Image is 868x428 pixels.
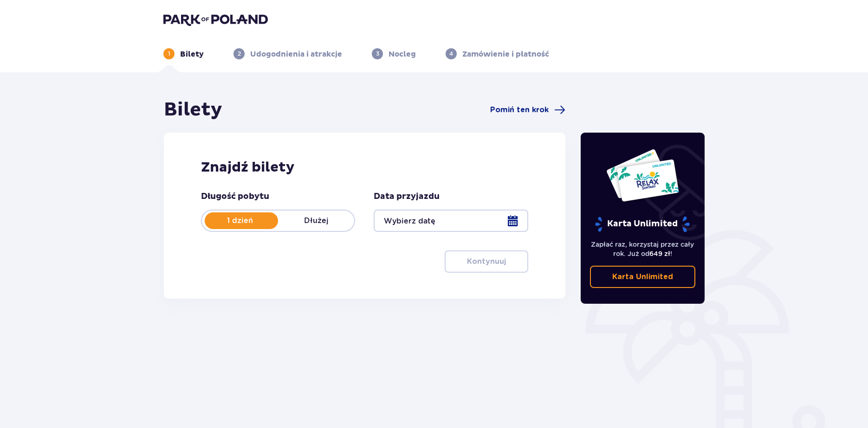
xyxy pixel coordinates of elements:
[278,216,354,226] p: Dłużej
[376,50,379,58] p: 3
[462,49,549,59] p: Zamówienie i płatność
[250,49,342,59] p: Udogodnienia i atrakcje
[649,250,670,257] span: 649 zł
[606,148,680,202] img: Dwie karty całoroczne do Suntago z napisem 'UNLIMITED RELAX', na białym tle z tropikalnymi liśćmi...
[372,48,416,59] div: 3Nocleg
[201,159,528,176] h2: Znajdź bilety
[446,48,549,59] div: 4Zamówienie i płatność
[202,216,278,226] p: 1 dzień
[467,256,506,267] p: Kontynuuj
[180,49,204,59] p: Bilety
[594,216,691,232] p: Karta Unlimited
[490,104,565,115] a: Pomiń ten krok
[612,272,673,282] p: Karta Unlimited
[590,266,696,288] a: Karta Unlimited
[201,191,269,202] p: Długość pobytu
[445,250,528,273] button: Kontynuuj
[163,13,268,26] img: Park of Poland logo
[374,191,440,202] p: Data przyjazdu
[164,98,222,121] h1: Bilety
[449,50,453,58] p: 4
[233,48,342,59] div: 2Udogodnienia i atrakcje
[163,48,204,59] div: 1Bilety
[590,240,696,258] p: Zapłać raz, korzystaj przez cały rok. Już od !
[168,50,170,58] p: 1
[490,105,549,115] span: Pomiń ten krok
[389,49,416,59] p: Nocleg
[238,50,241,58] p: 2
